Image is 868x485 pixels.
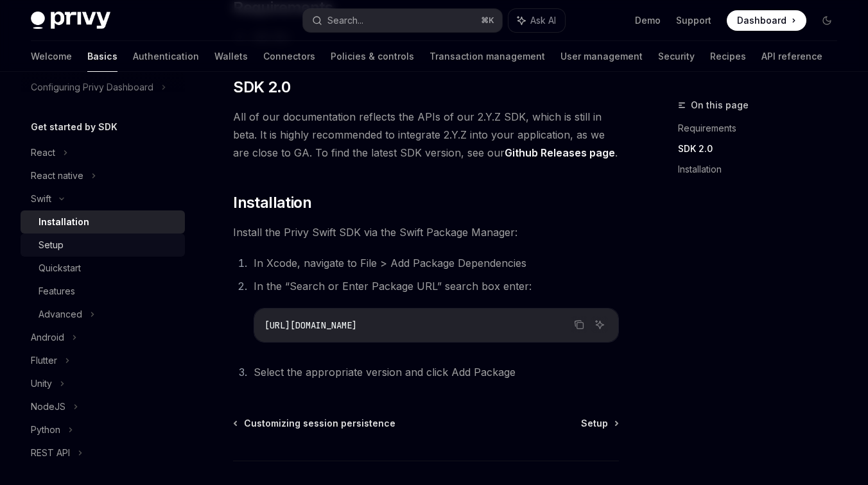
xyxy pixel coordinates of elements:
a: Features [21,280,185,303]
div: Features [39,284,75,299]
div: Advanced [39,307,82,322]
a: Support [676,14,711,27]
div: Quickstart [39,260,81,276]
span: [URL][DOMAIN_NAME] [265,319,357,331]
a: Installation [21,210,185,234]
a: API reference [761,41,822,72]
span: Installation [233,192,311,213]
div: Search... [327,13,363,28]
a: Installation [678,159,847,180]
div: Swift [31,191,51,207]
a: Setup [581,417,618,430]
a: Authentication [133,41,199,72]
a: User management [560,41,643,72]
a: Transaction management [430,41,545,72]
a: Security [658,41,695,72]
a: Github Releases page [505,146,615,160]
span: On this page [691,98,749,113]
a: Requirements [678,118,847,139]
a: Setup [21,234,185,257]
img: dark logo [31,12,110,30]
div: Installation [39,214,89,230]
span: Ask AI [530,14,556,27]
div: Android [31,330,64,345]
li: Select the appropriate version and click Add Package [250,363,619,381]
div: Setup [39,237,64,253]
div: Flutter [31,353,57,368]
button: Toggle dark mode [817,10,837,31]
div: NodeJS [31,399,65,414]
div: Python [31,422,60,438]
a: Welcome [31,41,72,72]
span: All of our documentation reflects the APIs of our 2.Y.Z SDK, which is still in beta. It is highly... [233,108,619,162]
div: Unity [31,376,52,391]
div: React [31,145,55,160]
a: Quickstart [21,257,185,280]
span: ⌘ K [481,15,494,26]
button: Copy the contents from the code block [571,316,587,333]
span: SDK 2.0 [233,77,290,98]
li: In Xcode, navigate to File > Add Package Dependencies [250,254,619,272]
a: Dashboard [727,10,806,31]
div: REST API [31,445,70,461]
span: Customizing session persistence [244,417,395,430]
a: Basics [87,41,117,72]
a: Demo [635,14,661,27]
button: Ask AI [591,316,608,333]
a: Wallets [214,41,248,72]
span: Setup [581,417,608,430]
a: Connectors [263,41,315,72]
li: In the “Search or Enter Package URL” search box enter: [250,277,619,343]
a: Customizing session persistence [234,417,395,430]
a: Policies & controls [331,41,414,72]
button: Ask AI [508,9,565,32]
span: Dashboard [737,14,786,27]
div: React native [31,168,83,183]
a: Recipes [710,41,746,72]
button: Search...⌘K [303,9,502,32]
span: Install the Privy Swift SDK via the Swift Package Manager: [233,223,619,241]
h5: Get started by SDK [31,119,117,135]
a: SDK 2.0 [678,139,847,159]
